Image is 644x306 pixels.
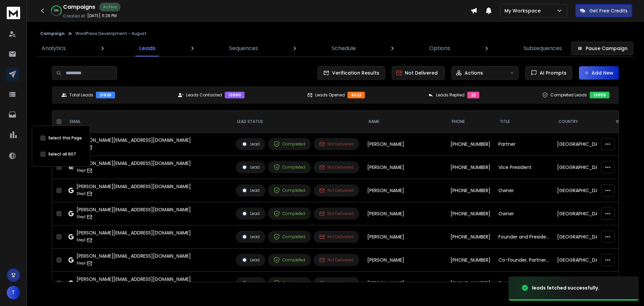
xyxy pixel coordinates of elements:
p: Leads Replied [436,92,465,98]
div: 21626 [96,92,115,98]
div: Completed [274,141,305,147]
div: Completed [274,234,305,240]
div: Completed [274,257,305,263]
div: [PERSON_NAME][EMAIL_ADDRESS][DOMAIN_NAME] [76,206,191,213]
td: [GEOGRAPHIC_DATA] [553,249,610,272]
div: 5822 [347,92,365,98]
div: Not Delivered [319,280,354,286]
div: leads fetched successfully. [532,285,599,291]
p: Step 1 [76,214,86,220]
p: Not Delivered [405,70,438,76]
td: [PHONE_NUMBER] [446,272,494,295]
p: Step 1 [76,260,86,267]
button: Add New [579,66,619,80]
td: [GEOGRAPHIC_DATA] [553,133,610,156]
a: Subsequences [520,40,566,56]
span: Verification Results [329,70,379,76]
div: 13659 [590,92,609,98]
p: Subsequences [524,44,562,52]
td: [PHONE_NUMBER] [446,156,494,179]
td: [PERSON_NAME] [363,249,446,272]
td: [PHONE_NUMBER] [446,249,494,272]
p: 63 % [54,9,59,13]
th: LEAD STATUS [232,111,363,133]
p: Leads Contacted [186,92,222,98]
th: NAME [363,111,446,133]
th: EMAIL [64,111,232,133]
div: Not Delivered [319,211,354,216]
a: Analytics [38,40,70,56]
button: AI Prompts [525,66,572,80]
td: [GEOGRAPHIC_DATA] [553,179,610,202]
div: Not Delivered [319,165,354,170]
div: Completed [274,164,305,170]
div: Lead [241,234,260,240]
button: Pause Campaign [571,42,633,55]
p: Leads Opened [315,92,345,98]
th: Phone [446,111,494,133]
td: [PHONE_NUMBER] [446,179,494,202]
div: [PERSON_NAME][EMAIL_ADDRESS][DOMAIN_NAME] [76,183,191,190]
p: Options [429,44,450,52]
p: Sequences [229,44,258,52]
td: [PERSON_NAME] [363,272,446,295]
td: Co-founder, Partner, and Certified Designing Your Life (DYL) Facilitator and Coach [494,249,553,272]
label: Select all 607 [48,151,76,157]
button: T [7,286,20,299]
img: logo [7,7,20,19]
p: Step 1 [76,237,86,244]
p: Actions [465,70,483,76]
a: Schedule [328,40,360,56]
a: Leads [135,40,160,56]
td: [PERSON_NAME] [363,133,446,156]
div: [PERSON_NAME][EMAIL_ADDRESS][DOMAIN_NAME] [76,137,191,143]
div: 13690 [225,92,245,98]
h1: Campaigns [63,3,95,11]
td: Founder/President [494,272,553,295]
button: Campaign [40,31,65,36]
div: Completed [274,280,305,286]
td: Owner [494,179,553,202]
div: [PERSON_NAME][EMAIL_ADDRESS][DOMAIN_NAME] [76,229,191,236]
div: Lead [241,211,260,217]
div: Lead [241,187,260,193]
a: Sequences [225,40,262,56]
th: title [494,111,553,133]
th: Country [553,111,610,133]
p: Step 1 [76,190,86,197]
p: WordPress Development - August [75,31,147,36]
p: Created At: [63,13,86,19]
div: Not Delivered [319,188,354,193]
td: Partner [494,133,553,156]
td: [GEOGRAPHIC_DATA] [553,156,610,179]
td: [GEOGRAPHIC_DATA] [553,202,610,225]
div: Lead [241,164,260,170]
div: Not Delivered [319,257,354,263]
div: Not Delivered [319,141,354,147]
td: [GEOGRAPHIC_DATA] [553,225,610,249]
td: [PERSON_NAME] [363,156,446,179]
td: [PERSON_NAME] [363,225,446,249]
div: Completed [274,187,305,193]
div: Lead [241,257,260,263]
p: Analytics [42,44,66,52]
p: Schedule [332,44,356,52]
span: AI Prompts [537,70,567,76]
p: Leads [139,44,156,52]
div: [PERSON_NAME][EMAIL_ADDRESS][DOMAIN_NAME] [76,276,191,282]
p: Total Leads [69,92,93,98]
div: Lead [241,141,260,147]
div: [PERSON_NAME][EMAIL_ADDRESS][DOMAIN_NAME] [76,253,191,259]
div: Completed [274,211,305,217]
p: [DATE] 11:29 PM [87,13,117,18]
p: Get Free Credits [589,7,628,14]
button: Get Free Credits [575,4,632,17]
p: Completed Leads [550,92,587,98]
td: [PHONE_NUMBER] [446,133,494,156]
div: [PERSON_NAME][EMAIL_ADDRESS][DOMAIN_NAME] [76,160,191,167]
label: Select this Page [48,135,82,141]
td: Owner [494,202,553,225]
button: Verification Results [318,66,385,80]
